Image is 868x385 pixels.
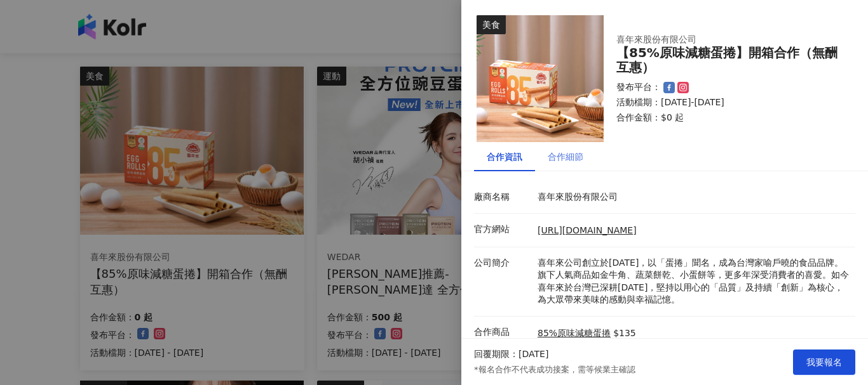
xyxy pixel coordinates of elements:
p: $135 [613,327,636,340]
a: 85%原味減糖蛋捲 [538,327,611,340]
p: 發布平台： [616,81,661,94]
div: 美食 [477,15,506,34]
div: 【85%原味減糖蛋捲】開箱合作（無酬互惠） [616,46,840,75]
p: 喜年來股份有限公司 [538,191,849,204]
p: 官方網站 [474,223,531,236]
p: *報名合作不代表成功接案，需等候業主確認 [474,364,635,375]
div: 合作資訊 [487,150,522,164]
a: [URL][DOMAIN_NAME] [538,225,637,235]
div: 喜年來股份有限公司 [616,34,820,46]
span: 我要報名 [806,357,842,367]
p: 合作商品 [474,326,531,339]
img: 85%原味減糖蛋捲 [477,15,604,142]
p: 喜年來公司創立於[DATE]，以「蛋捲」聞名，成為台灣家喻戶曉的食品品牌。旗下人氣商品如金牛角、蔬菜餅乾、小蛋餅等，更多年深受消費者的喜愛。如今喜年來於台灣已深耕[DATE]，堅持以用心的「品質... [538,257,849,306]
p: 合作金額： $0 起 [616,112,840,124]
p: 廠商名稱 [474,191,531,204]
p: 回覆期限：[DATE] [474,348,548,361]
button: 我要報名 [793,349,855,375]
p: 公司簡介 [474,257,531,270]
div: 合作細節 [548,150,583,164]
p: 活動檔期：[DATE]-[DATE] [616,96,840,109]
